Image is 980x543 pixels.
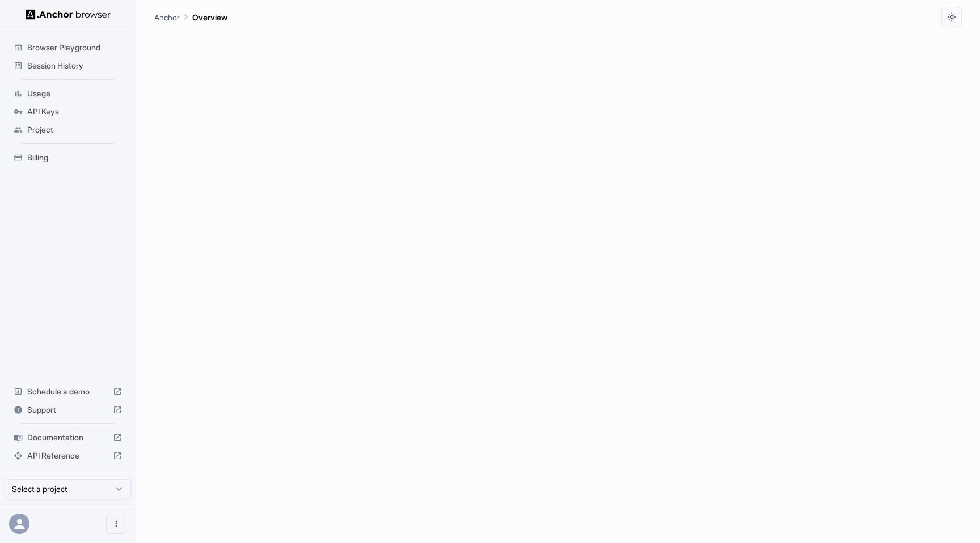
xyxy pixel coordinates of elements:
[27,432,108,443] span: Documentation
[154,11,180,23] p: Anchor
[9,401,126,419] div: Support
[27,106,122,117] span: API Keys
[9,149,126,167] div: Billing
[9,447,126,465] div: API Reference
[27,152,122,163] span: Billing
[9,57,126,75] div: Session History
[9,429,126,447] div: Documentation
[27,60,122,71] span: Session History
[154,11,227,23] nav: breadcrumb
[9,103,126,121] div: API Keys
[27,386,108,397] span: Schedule a demo
[9,121,126,139] div: Project
[27,450,108,461] span: API Reference
[26,9,111,20] img: Anchor Logo
[106,514,126,534] button: Open menu
[192,11,227,23] p: Overview
[9,39,126,57] div: Browser Playground
[27,404,108,415] span: Support
[27,88,122,99] span: Usage
[27,124,122,135] span: Project
[9,84,126,103] div: Usage
[27,42,122,53] span: Browser Playground
[9,383,126,401] div: Schedule a demo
